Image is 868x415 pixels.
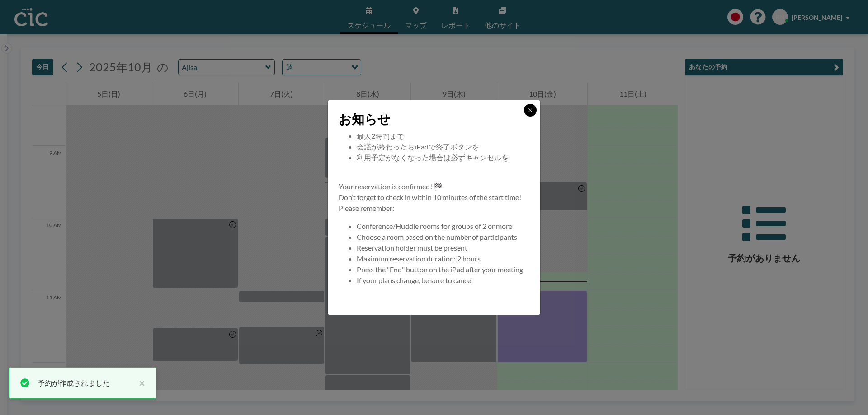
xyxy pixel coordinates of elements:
span: Don’t forget to check in within 10 minutes of the start time! [339,193,521,201]
span: If your plans change, be sure to cancel [357,276,473,284]
span: Please remember: [339,204,394,212]
div: 予約が作成されました [38,378,134,388]
span: 最大2時間まで [357,131,404,140]
span: Choose a room based on the number of participants [357,233,517,241]
span: 会議が終わったらiPadで終了ボタンを [357,142,479,151]
span: Press the "End" button on the iPad after your meeting [357,265,523,274]
span: 利用予定がなくなった場合は必ずキャンセルを [357,153,509,162]
span: Reservation holder must be present [357,243,467,252]
button: close [134,378,145,388]
span: Maximum reservation duration: 2 hours [357,254,481,263]
span: Your reservation is confirmed! 🏁 [339,182,443,191]
span: Conference/Huddle rooms for groups of 2 or more [357,222,512,230]
span: お知らせ [339,111,391,127]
